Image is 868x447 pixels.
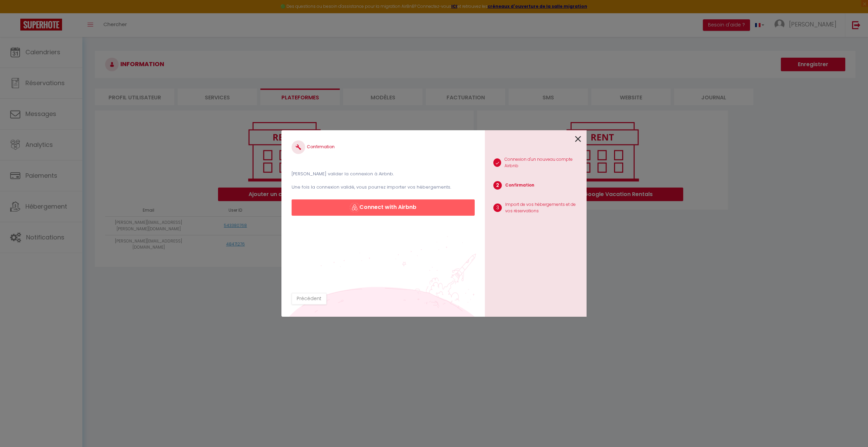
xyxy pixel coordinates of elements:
p: [PERSON_NAME] valider la connexion à Airbnb. [292,171,475,177]
button: Ouvrir le widget de chat LiveChat [5,3,26,23]
p: Import de vos hébergements et de vos réservations [505,201,581,214]
p: Connexion d'un nouveau compte Airbnb [505,156,581,169]
h4: Confirmation [292,140,475,154]
p: Confirmation [505,182,534,189]
span: 2 [493,181,502,190]
button: Connect with Airbnb [292,199,475,216]
span: 3 [493,203,502,212]
p: Une fois la connexion validé, vous pourrez importer vos hébergements. [292,184,475,191]
button: Précédent [292,293,327,305]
